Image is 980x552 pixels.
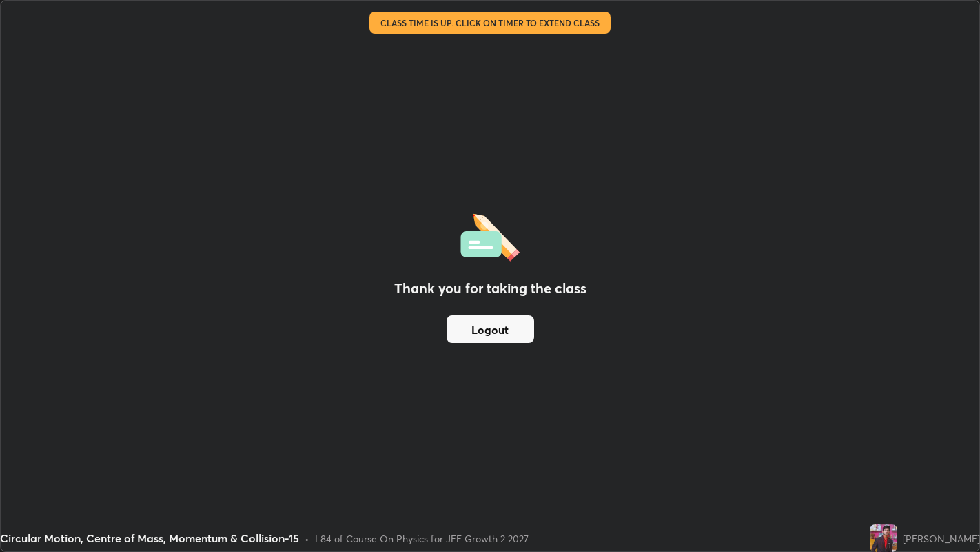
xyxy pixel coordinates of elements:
[447,315,534,343] button: Logout
[903,531,980,546] div: [PERSON_NAME]
[305,531,309,546] div: •
[460,209,520,262] img: offlineFeedback.1438e8b3.svg
[394,278,586,299] h2: Thank you for taking the class
[870,524,897,552] img: 62741a6fc56e4321a437aeefe8689af7.22033213_3
[315,531,529,546] div: L84 of Course On Physics for JEE Growth 2 2027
